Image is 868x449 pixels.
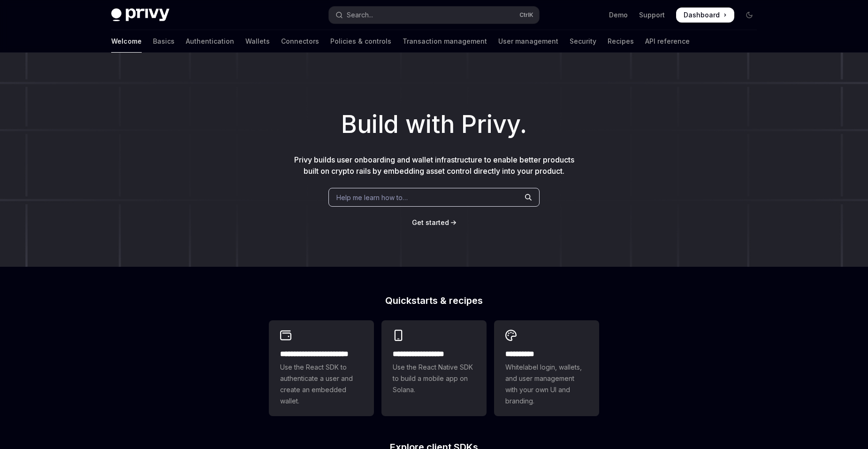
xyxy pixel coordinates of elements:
a: Wallets [245,30,270,53]
span: Get started [412,218,449,226]
div: Search... [347,9,373,21]
a: Basics [153,30,175,53]
button: Open search [329,7,539,23]
img: dark logo [111,8,169,22]
h1: Build with Privy. [15,106,853,143]
a: **** **** **** ***Use the React Native SDK to build a mobile app on Solana. [381,320,487,416]
a: Welcome [111,30,142,53]
span: Whitelabel login, wallets, and user management with your own UI and branding. [505,362,588,407]
span: Dashboard [684,10,720,20]
a: Get started [412,218,449,227]
a: Recipes [608,30,634,53]
span: Privy builds user onboarding and wallet infrastructure to enable better products built on crypto ... [294,155,574,176]
a: Security [570,30,596,53]
a: User management [498,30,558,53]
a: Transaction management [403,30,487,53]
h2: Quickstarts & recipes [269,296,599,305]
a: Demo [609,10,628,20]
span: Use the React SDK to authenticate a user and create an embedded wallet. [280,362,363,407]
a: API reference [645,30,690,53]
span: Ctrl K [519,11,533,19]
a: **** *****Whitelabel login, wallets, and user management with your own UI and branding. [494,320,599,416]
span: Help me learn how to… [336,193,408,202]
span: Use the React Native SDK to build a mobile app on Solana. [393,362,475,395]
a: Dashboard [676,8,734,23]
a: Connectors [281,30,319,53]
a: Policies & controls [330,30,391,53]
a: Support [639,10,665,20]
a: Authentication [186,30,234,53]
button: Toggle dark mode [742,8,757,23]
